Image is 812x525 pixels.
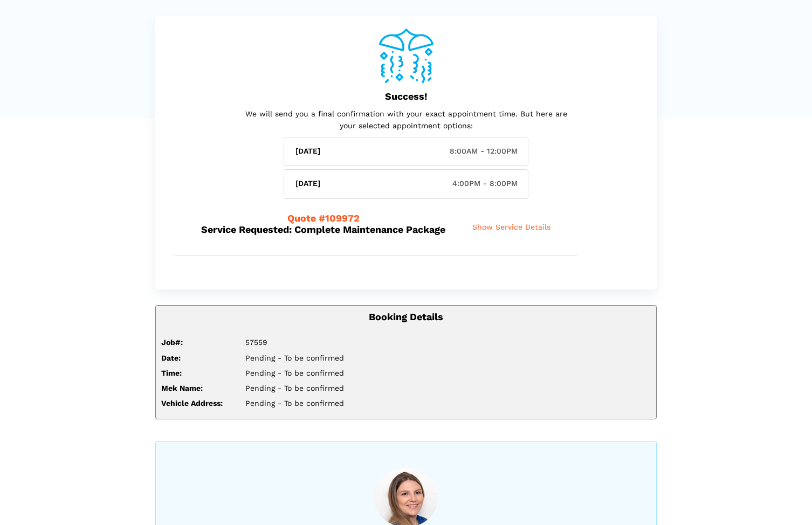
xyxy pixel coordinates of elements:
[287,212,360,224] span: Quote #109972
[295,147,320,156] h6: [DATE]
[450,147,518,155] span: 8:00AM - 12:00PM
[237,353,659,363] div: Pending - To be confirmed
[182,91,630,102] h5: Success!
[201,212,472,235] h5: Service Requested: Complete Maintenance Package
[452,179,518,188] span: 4:00PM - 8:00PM
[237,337,659,347] div: 57559
[161,399,223,407] strong: Vehicle Address:
[161,354,181,362] strong: Date:
[237,368,659,378] div: Pending - To be confirmed
[161,369,182,377] strong: Time:
[295,179,320,188] h6: [DATE]
[161,338,183,347] strong: Job#:
[237,383,659,393] div: Pending - To be confirmed
[472,223,550,232] span: Show Service Details
[161,311,651,322] h5: Booking Details
[161,384,203,392] strong: Mek Name:
[237,398,659,408] div: Pending - To be confirmed
[244,108,568,132] p: We will send you a final confirmation with your exact appointment time. But here are your selecte...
